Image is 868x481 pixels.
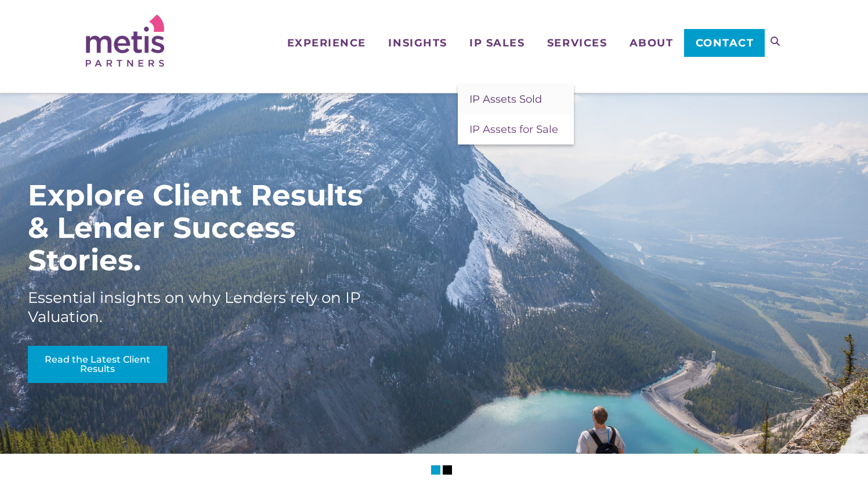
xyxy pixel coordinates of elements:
span: IP Assets for Sale [469,123,558,136]
img: Metis Partners [86,15,164,67]
a: IP Assets Sold [458,84,574,114]
a: Read the Latest Client Results [28,346,167,383]
a: Contact [684,29,765,57]
li: Slider Page 1 [431,465,440,475]
div: Explore Client Results & Lender Success Stories. [28,179,376,277]
span: Experience [287,38,366,48]
li: Slider Page 2 [443,465,452,475]
span: Contact [696,38,754,48]
div: Essential insights on why Lenders rely on IP Valuation. [28,288,376,327]
a: IP Assets for Sale [458,114,574,144]
span: Services [547,38,607,48]
span: About [630,38,674,48]
span: IP Assets Sold [469,93,542,106]
span: IP Sales [469,38,525,48]
span: Insights [388,38,447,48]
